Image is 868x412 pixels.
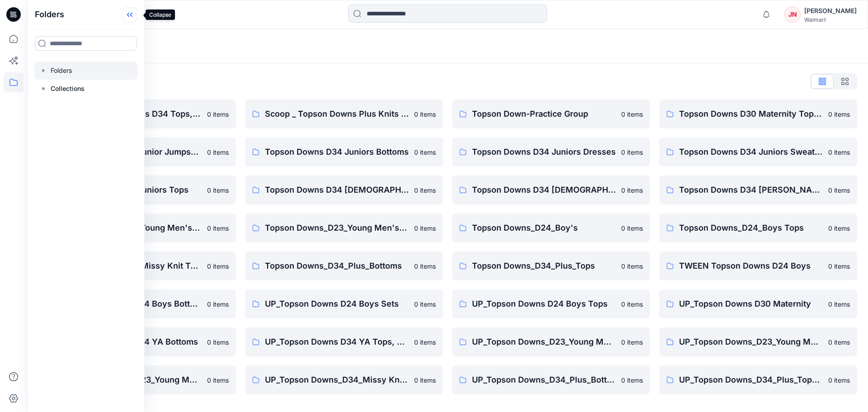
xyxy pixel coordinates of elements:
[414,185,436,195] p: 0 items
[472,260,616,272] p: Topson Downs_D34_Plus_Tops
[207,147,229,157] p: 0 items
[452,327,650,356] a: UP_Topson Downs_D23_Young Men's Bottoms0 items
[452,213,650,242] a: Topson Downs_D24_Boy's0 items
[452,137,650,166] a: Topson Downs D34 Juniors Dresses0 items
[245,137,443,166] a: Topson Downs D34 Juniors Bottoms0 items
[245,365,443,394] a: UP_Topson Downs_D34_Missy Knit Tops0 items
[452,289,650,318] a: UP_Topson Downs D24 Boys Tops0 items
[265,108,409,120] p: Scoop _ Topson Downs Plus Knits / Woven
[245,289,443,318] a: UP_Topson Downs D24 Boys Sets0 items
[265,146,409,158] p: Topson Downs D34 Juniors Bottoms
[265,374,409,386] p: UP_Topson Downs_D34_Missy Knit Tops
[265,260,409,272] p: Topson Downs_D34_Plus_Bottoms
[414,147,436,157] p: 0 items
[828,109,850,119] p: 0 items
[472,222,616,234] p: Topson Downs_D24_Boy's
[207,299,229,309] p: 0 items
[207,185,229,195] p: 0 items
[472,184,616,196] p: Topson Downs D34 [DEMOGRAPHIC_DATA] Woven Tops
[414,261,436,271] p: 0 items
[828,375,850,385] p: 0 items
[452,251,650,280] a: Topson Downs_D34_Plus_Tops0 items
[621,375,643,385] p: 0 items
[784,6,801,23] div: JN
[452,175,650,204] a: Topson Downs D34 [DEMOGRAPHIC_DATA] Woven Tops0 items
[828,185,850,195] p: 0 items
[245,175,443,204] a: Topson Downs D34 [DEMOGRAPHIC_DATA] Dresses0 items
[207,109,229,119] p: 0 items
[679,298,823,310] p: UP_Topson Downs D30 Maternity
[245,251,443,280] a: Topson Downs_D34_Plus_Bottoms0 items
[828,223,850,233] p: 0 items
[414,337,436,347] p: 0 items
[265,336,409,348] p: UP_Topson Downs D34 YA Tops, Dresses and Sets
[621,223,643,233] p: 0 items
[245,213,443,242] a: Topson Downs_D23_Young Men's Tops0 items
[472,374,616,386] p: UP_Topson Downs_D34_Plus_Bottoms
[679,374,823,386] p: UP_Topson Downs_D34_Plus_Tops Sweaters Dresses
[245,99,443,128] a: Scoop _ Topson Downs Plus Knits / Woven0 items
[207,223,229,233] p: 0 items
[828,147,850,157] p: 0 items
[659,213,857,242] a: Topson Downs_D24_Boys Tops0 items
[207,261,229,271] p: 0 items
[659,327,857,356] a: UP_Topson Downs_D23_Young Men's Outerwear0 items
[621,185,643,195] p: 0 items
[452,365,650,394] a: UP_Topson Downs_D34_Plus_Bottoms0 items
[828,337,850,347] p: 0 items
[659,365,857,394] a: UP_Topson Downs_D34_Plus_Tops Sweaters Dresses0 items
[51,83,85,94] p: Collections
[472,108,616,120] p: Topson Down-Practice Group
[659,137,857,166] a: Topson Downs D34 Juniors Sweaters0 items
[207,337,229,347] p: 0 items
[265,184,409,196] p: Topson Downs D34 [DEMOGRAPHIC_DATA] Dresses
[659,251,857,280] a: TWEEN Topson Downs D24 Boys0 items
[414,299,436,309] p: 0 items
[245,327,443,356] a: UP_Topson Downs D34 YA Tops, Dresses and Sets0 items
[679,260,823,272] p: TWEEN Topson Downs D24 Boys
[621,109,643,119] p: 0 items
[621,261,643,271] p: 0 items
[472,336,616,348] p: UP_Topson Downs_D23_Young Men's Bottoms
[679,336,823,348] p: UP_Topson Downs_D23_Young Men's Outerwear
[472,298,616,310] p: UP_Topson Downs D24 Boys Tops
[679,184,823,196] p: Topson Downs D34 [PERSON_NAME]
[414,109,436,119] p: 0 items
[207,375,229,385] p: 0 items
[828,261,850,271] p: 0 items
[621,299,643,309] p: 0 items
[679,222,823,234] p: Topson Downs_D24_Boys Tops
[621,337,643,347] p: 0 items
[804,16,857,23] div: Walmart
[414,223,436,233] p: 0 items
[804,5,857,16] div: [PERSON_NAME]
[679,146,823,158] p: Topson Downs D34 Juniors Sweaters
[828,299,850,309] p: 0 items
[452,99,650,128] a: Topson Down-Practice Group0 items
[659,289,857,318] a: UP_Topson Downs D30 Maternity0 items
[265,222,409,234] p: Topson Downs_D23_Young Men's Tops
[472,146,616,158] p: Topson Downs D34 Juniors Dresses
[265,298,409,310] p: UP_Topson Downs D24 Boys Sets
[414,375,436,385] p: 0 items
[659,175,857,204] a: Topson Downs D34 [PERSON_NAME]0 items
[621,147,643,157] p: 0 items
[679,108,823,120] p: Topson Downs D30 Maternity Tops/Bottoms
[659,99,857,128] a: Topson Downs D30 Maternity Tops/Bottoms0 items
